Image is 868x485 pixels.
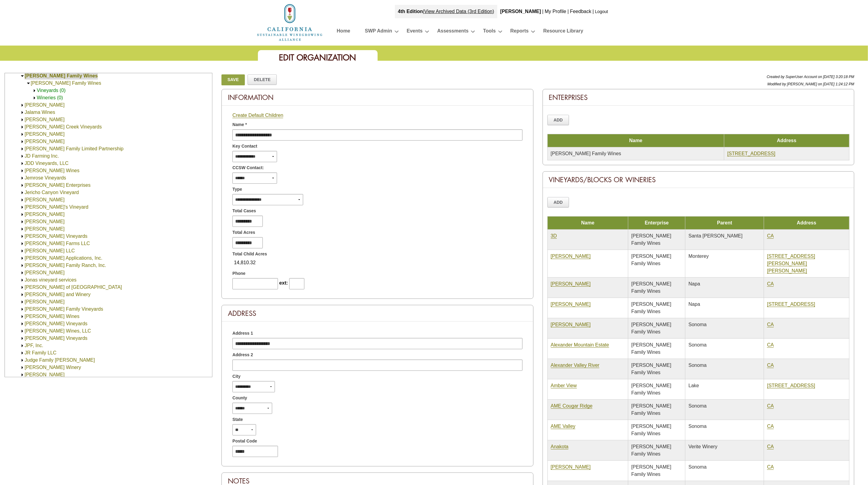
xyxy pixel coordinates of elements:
[25,204,88,210] a: [PERSON_NAME]'s Vineyard
[25,73,98,78] a: [PERSON_NAME] Family Wines
[688,444,717,449] span: Verite Winery
[25,110,55,115] a: Jalama Wines
[20,132,25,137] img: Expand James Knight Vineyard
[25,234,87,239] a: [PERSON_NAME] Vineyards
[25,212,65,217] a: [PERSON_NAME]
[25,365,81,370] a: [PERSON_NAME] Winery
[542,5,544,18] div: |
[222,305,533,322] div: Address
[551,281,591,287] a: [PERSON_NAME]
[688,383,699,388] span: Lake
[551,302,591,307] a: [PERSON_NAME]
[232,258,257,268] span: 14,810.32
[767,444,774,449] a: CA
[25,226,65,231] a: [PERSON_NAME]
[20,314,25,319] img: Expand Joseph Narcizo Wines
[232,165,264,171] span: CCSW Contact:
[551,464,591,470] a: [PERSON_NAME]
[25,161,69,166] a: JDD Vineyards, LLC
[232,373,240,380] span: City
[37,88,66,93] span: Vineyards (0)
[25,175,66,180] a: Jemrose Vineyards
[551,322,591,327] a: [PERSON_NAME]
[551,444,569,449] a: Anakota
[688,342,707,347] span: Sonoma
[631,281,671,294] span: [PERSON_NAME] Family Wines
[20,307,25,312] img: Expand Joseph Family Vineyards
[232,143,257,149] span: Key Contact
[222,89,533,106] div: Information
[20,329,25,333] img: Expand Joseph Sogge Wines, LLC
[25,270,65,275] a: [PERSON_NAME]
[232,229,255,236] span: Total Acres
[20,322,25,326] img: Expand Joseph Phelps Vineyards
[25,219,65,224] a: [PERSON_NAME]
[551,254,591,259] a: [PERSON_NAME]
[395,5,497,18] div: |
[25,248,75,253] a: [PERSON_NAME] LLC
[20,220,25,224] img: Expand Joe Abba Vineyards
[20,147,25,151] img: Expand Jasbir Gill Family Limited Partnership
[631,444,671,456] span: [PERSON_NAME] Family Wines
[232,352,253,358] span: Address 2
[688,302,700,307] span: Napa
[631,383,671,395] span: [PERSON_NAME] Family Wines
[256,19,323,25] a: Home
[232,270,245,277] span: Phone
[767,233,774,239] a: CA
[437,27,468,37] a: Assessments
[688,233,743,238] span: Santa [PERSON_NAME]
[685,217,764,230] td: Parent
[570,9,591,14] a: Feedback
[567,5,569,18] div: |
[407,27,423,37] a: Events
[767,342,774,348] a: CA
[25,146,123,151] a: [PERSON_NAME] Family Limited Partnership
[25,314,79,319] a: [PERSON_NAME] Wines
[20,271,25,275] img: Expand Johnson Vineyard
[25,153,59,159] a: JD Farming Inc.
[25,117,65,122] a: [PERSON_NAME]
[32,88,37,93] img: Expand <span style='color: green;'>Vineyards (0)</span>
[20,336,25,341] img: Expand Joseph Swan Vineyards
[25,299,65,304] a: [PERSON_NAME]
[767,322,774,327] a: CA
[25,263,106,268] a: [PERSON_NAME] Family Ranch, Inc.
[547,217,628,230] td: Name
[337,27,350,37] a: Home
[20,183,25,188] img: Expand Jensen Enterprises
[25,183,91,188] a: [PERSON_NAME] Enterprises
[767,281,774,287] a: CA
[767,302,815,307] a: [STREET_ADDRESS]
[20,139,25,144] img: Expand Jarvis
[551,233,557,239] a: 3D
[20,256,25,261] img: Expand John Vineyard Applications, Inc.
[25,124,102,129] a: [PERSON_NAME] Creek Vineyards
[510,27,529,37] a: Reports
[20,234,25,239] img: Expand Joe Zeller Vineyards
[20,292,25,297] img: Expand Jordan Vineyard and Winery
[232,395,247,401] span: County
[232,416,243,423] span: State
[31,80,101,86] a: [PERSON_NAME] Family Wines
[688,424,707,429] span: Sonoma
[32,96,37,100] img: Expand <span style='color: green;'>Wineries (0)</span>
[20,190,25,195] img: Expand Jericho Canyon Vineyard
[365,27,392,37] a: SWP Admin
[279,280,288,285] span: ext:
[547,147,724,160] td: [PERSON_NAME] Family Wines
[20,125,25,129] img: Expand James Creek Vineyards
[631,363,671,375] span: [PERSON_NAME] Family Wines
[20,161,25,166] img: Expand JDD Vineyards, LLC
[592,5,595,18] div: |
[20,241,25,246] img: Expand Johansing Farms LLC
[25,328,91,333] a: [PERSON_NAME] Wines, LLC
[20,249,25,253] img: Expand John Anthony Vineyards LLC
[20,110,25,115] img: Expand Jalama Wines
[545,9,566,14] a: My Profile
[688,281,700,286] span: Napa
[37,95,63,100] a: Wineries (0)
[764,217,849,230] td: Address
[25,306,103,312] a: [PERSON_NAME] Family Vineyards
[688,254,709,259] span: Monterey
